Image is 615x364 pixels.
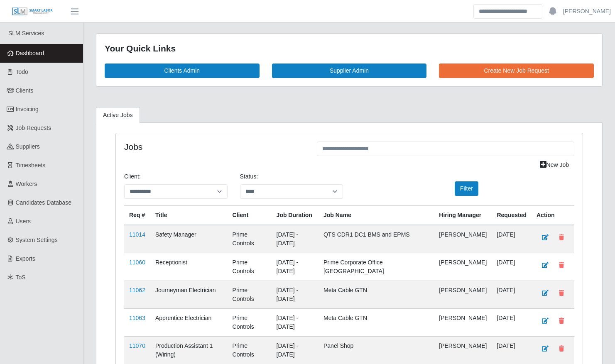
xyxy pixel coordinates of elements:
[150,205,228,225] th: Title
[319,281,434,308] td: Meta Cable GTN
[455,181,478,196] button: Filter
[434,225,492,253] td: [PERSON_NAME]
[12,7,53,16] img: SLM Logo
[16,218,31,225] span: Users
[16,255,35,262] span: Exports
[129,315,145,321] a: 11063
[492,336,532,364] td: [DATE]
[150,253,228,281] td: Receptionist
[105,42,594,55] div: Your Quick Links
[150,225,228,253] td: Safety Manager
[272,308,319,336] td: [DATE] - [DATE]
[492,225,532,253] td: [DATE]
[129,259,145,266] a: 11060
[16,125,51,131] span: Job Requests
[124,205,150,225] th: Req #
[150,281,228,308] td: Journeyman Electrician
[228,225,272,253] td: Prime Controls
[434,308,492,336] td: [PERSON_NAME]
[16,199,72,206] span: Candidates Database
[228,308,272,336] td: Prime Controls
[532,205,574,225] th: Action
[434,336,492,364] td: [PERSON_NAME]
[434,253,492,281] td: [PERSON_NAME]
[96,107,140,123] a: Active Jobs
[129,287,145,293] a: 11062
[16,274,26,281] span: ToS
[16,143,40,150] span: Suppliers
[8,30,44,37] span: SLM Services
[319,308,434,336] td: Meta Cable GTN
[272,64,427,78] a: Supplier Admin
[129,342,145,349] a: 11070
[16,106,39,112] span: Invoicing
[150,308,228,336] td: Apprentice Electrician
[439,64,594,78] a: Create New Job Request
[534,158,574,172] a: New Job
[228,281,272,308] td: Prime Controls
[492,205,532,225] th: Requested
[228,205,272,225] th: Client
[16,162,46,169] span: Timesheets
[124,172,141,181] label: Client:
[319,205,434,225] th: Job Name
[492,308,532,336] td: [DATE]
[272,225,319,253] td: [DATE] - [DATE]
[16,87,34,94] span: Clients
[16,50,44,56] span: Dashboard
[228,336,272,364] td: Prime Controls
[492,281,532,308] td: [DATE]
[492,253,532,281] td: [DATE]
[319,336,434,364] td: Panel Shop
[228,253,272,281] td: Prime Controls
[105,64,260,78] a: Clients Admin
[434,281,492,308] td: [PERSON_NAME]
[240,172,258,181] label: Status:
[563,7,611,16] a: [PERSON_NAME]
[272,253,319,281] td: [DATE] - [DATE]
[150,336,228,364] td: Production Assistant 1 (Wiring)
[16,68,28,75] span: Todo
[434,205,492,225] th: Hiring Manager
[319,253,434,281] td: Prime Corporate Office [GEOGRAPHIC_DATA]
[319,225,434,253] td: QTS CDR1 DC1 BMS and EPMS
[272,336,319,364] td: [DATE] - [DATE]
[272,281,319,308] td: [DATE] - [DATE]
[129,231,145,238] a: 11014
[272,205,319,225] th: Job Duration
[16,237,58,243] span: System Settings
[16,181,37,187] span: Workers
[473,4,542,19] input: Search
[124,142,304,152] h4: Jobs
